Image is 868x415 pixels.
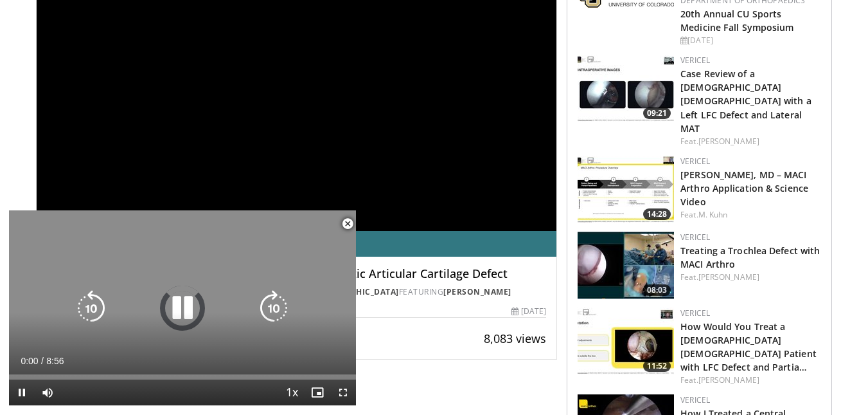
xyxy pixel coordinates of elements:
[578,156,674,223] img: 2444198d-1b18-4a77-bb67-3e21827492e5.150x105_q85_crop-smart_upscale.jpg
[680,169,808,208] a: [PERSON_NAME], MD – MACI Arthro Application & Science Video
[680,68,811,134] a: Case Review of a [DEMOGRAPHIC_DATA] [DEMOGRAPHIC_DATA] with a Left LFC Defect and Lateral MAT
[330,380,356,405] button: Fullscreen
[698,136,759,147] a: [PERSON_NAME]
[484,331,546,346] span: 8,083 views
[680,374,821,386] div: Feat.
[578,232,674,299] img: 0de30d39-bfe3-4001-9949-87048a0d8692.150x105_q85_crop-smart_upscale.jpg
[698,272,759,282] a: [PERSON_NAME]
[279,380,305,405] button: Playback Rate
[46,356,64,366] span: 8:56
[578,308,674,375] a: 11:52
[680,156,710,167] a: Vericel
[9,374,356,380] div: Progress Bar
[680,320,817,373] a: How Would You Treat a [DEMOGRAPHIC_DATA] [DEMOGRAPHIC_DATA] Patient with LFC Defect and Partia…
[680,8,793,33] a: 20th Annual CU Sports Medicine Fall Symposium
[578,232,674,299] a: 08:03
[578,55,674,122] a: 09:21
[643,284,671,296] span: 08:03
[643,107,671,119] span: 09:21
[680,244,820,270] a: Treating a Trochlea Defect with MACI Arthro
[680,308,710,318] a: Vericel
[41,356,44,366] span: /
[21,356,38,366] span: 0:00
[9,380,35,405] button: Pause
[698,374,759,385] a: [PERSON_NAME]
[443,286,511,297] a: [PERSON_NAME]
[578,156,674,223] a: 14:28
[182,267,546,281] h4: Management of the Symptomatic Articular Cartilage Defect
[305,380,330,405] button: Enable picture-in-picture mode
[680,209,821,221] div: Feat.
[182,286,546,298] div: By FEATURING
[643,360,671,372] span: 11:52
[578,55,674,122] img: 7de77933-103b-4dce-a29e-51e92965dfc4.150x105_q85_crop-smart_upscale.jpg
[578,308,674,375] img: 62f325f7-467e-4e39-9fa8-a2cb7d050ecd.150x105_q85_crop-smart_upscale.jpg
[680,55,710,66] a: Vericel
[680,394,710,405] a: Vericel
[680,35,821,46] div: [DATE]
[9,210,356,406] video-js: Video Player
[680,232,710,243] a: Vericel
[643,208,671,220] span: 14:28
[698,209,728,220] a: M. Kuhn
[35,380,60,405] button: Mute
[680,272,821,283] div: Feat.
[511,306,546,317] div: [DATE]
[680,136,821,147] div: Feat.
[335,210,360,237] button: Close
